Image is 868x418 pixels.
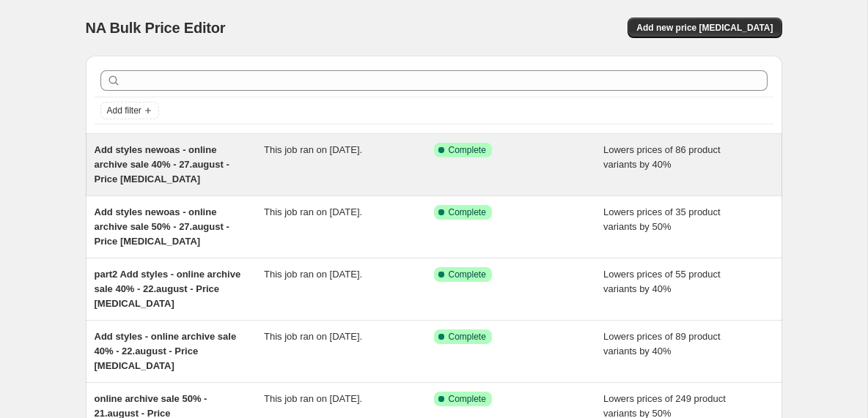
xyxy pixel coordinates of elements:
[95,331,237,371] span: Add styles - online archive sale 40% - 22.august - Price [MEDICAL_DATA]
[95,144,229,184] span: Add styles newoas - online archive sale 40% - 27.august - Price [MEDICAL_DATA]
[264,144,362,155] span: This job ran on [DATE].
[449,206,486,218] span: Complete
[449,269,486,280] span: Complete
[264,331,362,342] span: This job ran on [DATE].
[449,331,486,343] span: Complete
[95,269,241,309] span: part2 Add styles - online archive sale 40% - 22.august - Price [MEDICAL_DATA]
[603,206,721,232] span: Lowers prices of 35 product variants by 50%
[107,105,141,116] span: Add filter
[603,331,721,357] span: Lowers prices of 89 product variants by 40%
[449,144,486,156] span: Complete
[86,20,226,36] span: NA Bulk Price Editor
[264,393,362,404] span: This job ran on [DATE].
[264,206,362,217] span: This job ran on [DATE].
[449,393,486,405] span: Complete
[95,206,229,247] span: Add styles newoas - online archive sale 50% - 27.august - Price [MEDICAL_DATA]
[636,22,773,34] span: Add new price [MEDICAL_DATA]
[100,102,159,119] button: Add filter
[628,18,781,38] button: Add new price [MEDICAL_DATA]
[603,144,721,170] span: Lowers prices of 86 product variants by 40%
[603,269,721,294] span: Lowers prices of 55 product variants by 40%
[264,269,362,280] span: This job ran on [DATE].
